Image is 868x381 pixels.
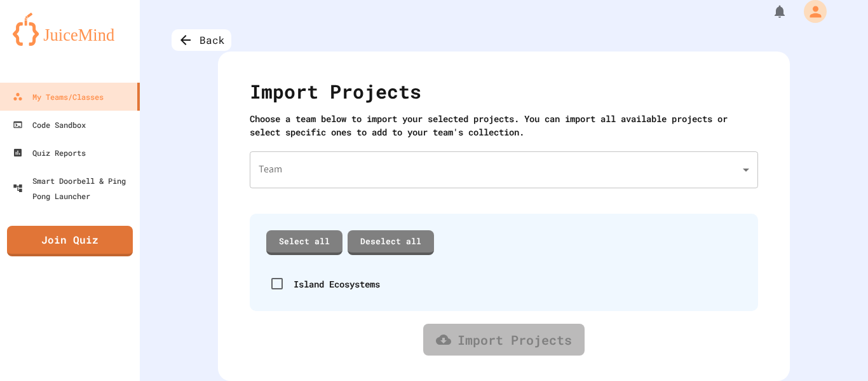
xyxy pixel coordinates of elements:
div: Back [172,29,231,51]
div: Smart Doorbell & Ping Pong Launcher [13,173,135,204]
a: Deselect all [348,230,434,256]
div: My Teams/Classes [13,89,104,104]
div: My Notifications [749,1,790,22]
a: Select all [266,230,342,256]
a: Join Quiz [7,226,133,256]
a: Import Projects [423,324,585,356]
div: Choose a team below to import your selected projects. You can import all available projects or se... [250,112,758,139]
div: Quiz Reports [13,145,86,160]
div: Code Sandbox [13,117,86,132]
div: Import Projects [250,77,758,112]
img: logo-orange.svg [13,13,127,46]
div: Island Ecosystems [294,277,380,291]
